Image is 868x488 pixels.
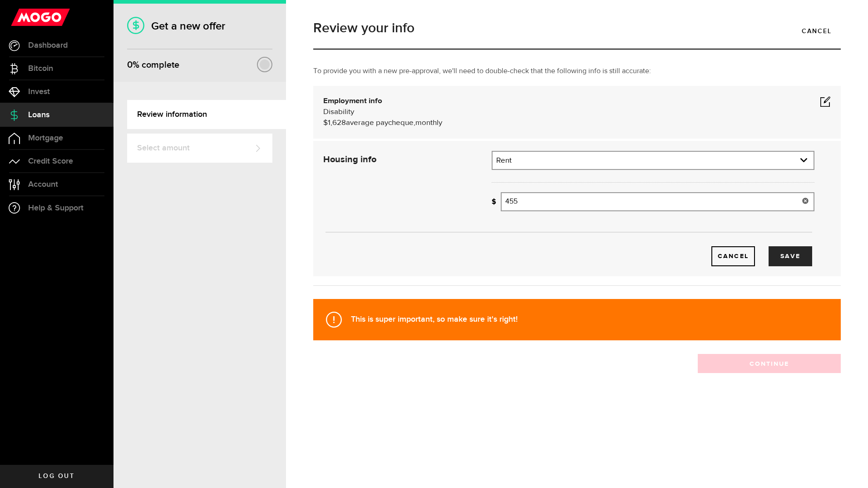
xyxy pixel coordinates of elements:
[127,134,272,163] a: Select amount
[127,60,133,70] span: 0
[28,134,63,142] span: Mortgage
[39,473,74,479] span: Log out
[793,21,841,40] a: Cancel
[323,97,382,105] b: Employment info
[7,4,35,31] button: Open LiveChat chat widget
[28,180,58,189] span: Account
[127,57,179,73] div: % complete
[711,246,755,266] a: Cancel
[313,66,841,77] p: To provide you with a new pre-approval, we'll need to double-check that the following info is sti...
[769,246,812,266] button: Save
[28,204,84,212] span: Help & Support
[415,119,442,127] span: monthly
[28,41,68,50] span: Dashboard
[698,354,841,373] button: Continue
[127,20,272,33] h1: Get a new offer
[28,157,73,165] span: Credit Score
[351,314,518,324] strong: This is super important, so make sure it's right!
[346,119,415,127] span: average paycheque,
[127,100,286,129] a: Review information
[28,65,53,73] span: Bitcoin
[28,88,50,96] span: Invest
[323,119,346,127] span: $1,628
[323,155,376,164] strong: Housing info
[323,108,354,116] span: Disability
[493,152,814,169] a: expand select
[313,21,841,35] h1: Review your info
[28,111,49,119] span: Loans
